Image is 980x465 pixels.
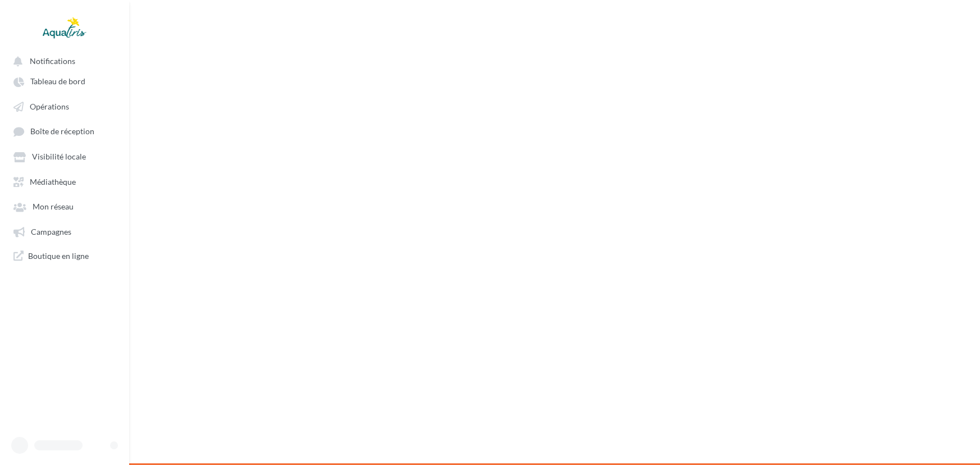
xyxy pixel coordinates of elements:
[32,152,86,162] span: Visibilité locale
[7,121,122,142] a: Boîte de réception
[30,177,76,186] span: Médiathèque
[7,71,122,91] a: Tableau de bord
[31,227,71,236] span: Campagnes
[30,77,85,86] span: Tableau de bord
[7,171,122,192] a: Médiathèque
[7,146,122,166] a: Visibilité locale
[7,246,122,266] a: Boutique en ligne
[7,196,122,216] a: Mon réseau
[7,221,122,241] a: Campagnes
[30,127,94,136] span: Boîte de réception
[7,96,122,116] a: Opérations
[30,56,75,66] span: Notifications
[28,250,89,261] span: Boutique en ligne
[33,202,74,212] span: Mon réseau
[30,102,69,111] span: Opérations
